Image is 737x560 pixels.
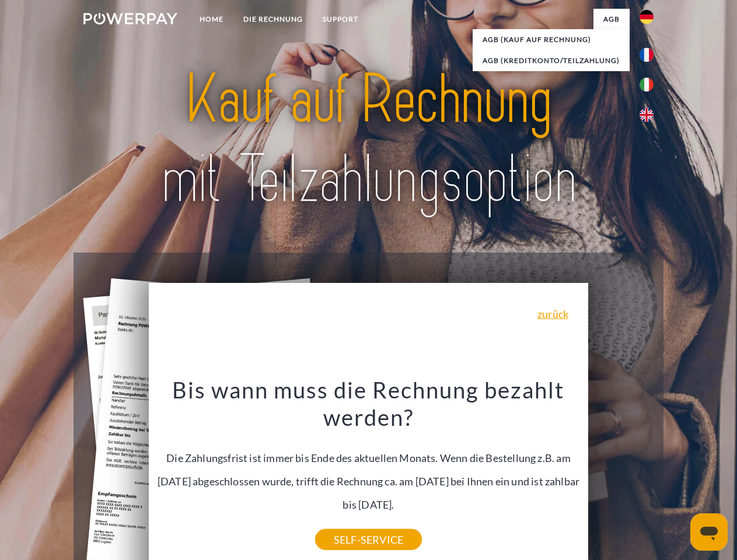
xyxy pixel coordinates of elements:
[537,309,568,319] a: zurück
[473,29,630,50] a: AGB (Kauf auf Rechnung)
[640,78,654,92] img: it
[313,9,368,30] a: SUPPORT
[111,56,626,223] img: title-powerpay_de.svg
[640,48,654,62] img: fr
[83,13,177,24] img: logo-powerpay-white.svg
[593,9,630,30] a: agb
[640,108,654,122] img: en
[690,513,728,551] iframe: Schaltfläche zum Öffnen des Messaging-Fensters
[156,376,582,432] h3: Bis wann muss die Rechnung bezahlt werden?
[233,9,313,30] a: DIE RECHNUNG
[156,376,582,540] div: Die Zahlungsfrist ist immer bis Ende des aktuellen Monats. Wenn die Bestellung z.B. am [DATE] abg...
[315,529,422,550] a: SELF-SERVICE
[190,9,233,30] a: Home
[640,10,654,24] img: de
[473,50,630,71] a: AGB (Kreditkonto/Teilzahlung)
